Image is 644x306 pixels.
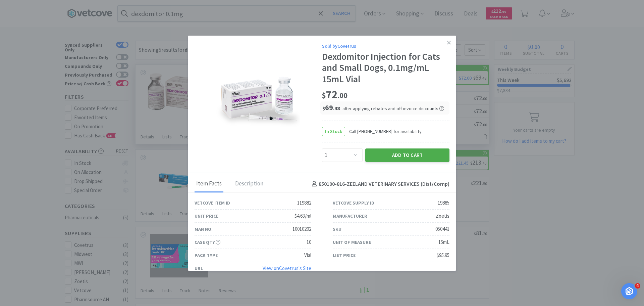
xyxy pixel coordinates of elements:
[195,225,213,233] div: Man No.
[333,225,341,233] div: SKU
[233,176,265,192] div: Description
[292,225,311,233] div: 10010202
[309,180,449,188] h4: 850100-816 - ZEELAND VETERINARY SERVICES (Dist/Comp)
[195,212,218,220] div: Unit Price
[365,148,449,162] button: Add to Cart
[635,283,640,289] span: 4
[304,251,311,259] div: Vial
[195,265,203,272] div: URL
[436,212,449,220] div: Zoetis
[322,127,345,136] span: In Stock
[322,105,325,112] span: $
[438,199,449,207] div: 19885
[322,42,449,50] div: Sold by Covetrus
[333,105,340,112] span: . 48
[322,88,347,101] span: 72
[195,199,230,207] div: Vetcove Item ID
[263,265,311,271] a: View onCovetrus's Site
[437,251,449,259] div: $95.95
[307,238,311,246] div: 10
[322,103,340,112] span: 69
[195,252,218,259] div: Pack Type
[195,238,220,246] div: Case Qty.
[333,212,367,220] div: Manufacturer
[337,91,347,100] span: . 00
[438,238,449,246] div: 15mL
[333,252,356,259] div: List Price
[322,51,449,85] div: Dexdomitor Injection for Cats and Small Dogs, 0.1mg/mL 15mL Vial
[322,91,326,100] span: $
[297,199,311,207] div: 119882
[216,77,300,127] img: f240939cd4b14ce590c39092bb1bad03_19885.png
[435,225,449,233] div: 050441
[333,199,374,207] div: Vetcove Supply ID
[195,176,223,192] div: Item Facts
[345,128,423,135] span: Call [PHONE_NUMBER] for availability.
[333,238,371,246] div: Unit of Measure
[342,105,444,112] span: after applying rebates and off-invoice discounts
[621,283,637,299] iframe: Intercom live chat
[294,212,311,220] div: $4.63/ml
